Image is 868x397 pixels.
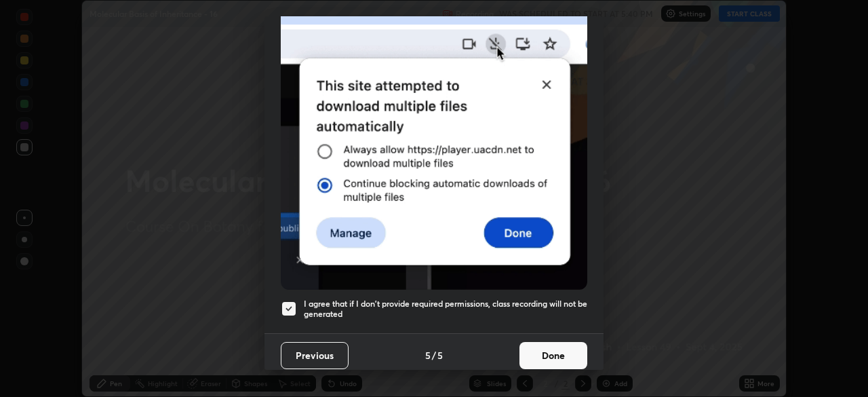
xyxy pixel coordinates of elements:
button: Previous [281,342,349,369]
h5: I agree that if I don't provide required permissions, class recording will not be generated [304,299,587,320]
h4: 5 [437,348,443,362]
h4: 5 [425,348,431,362]
button: Done [519,342,587,369]
h4: / [432,348,436,362]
